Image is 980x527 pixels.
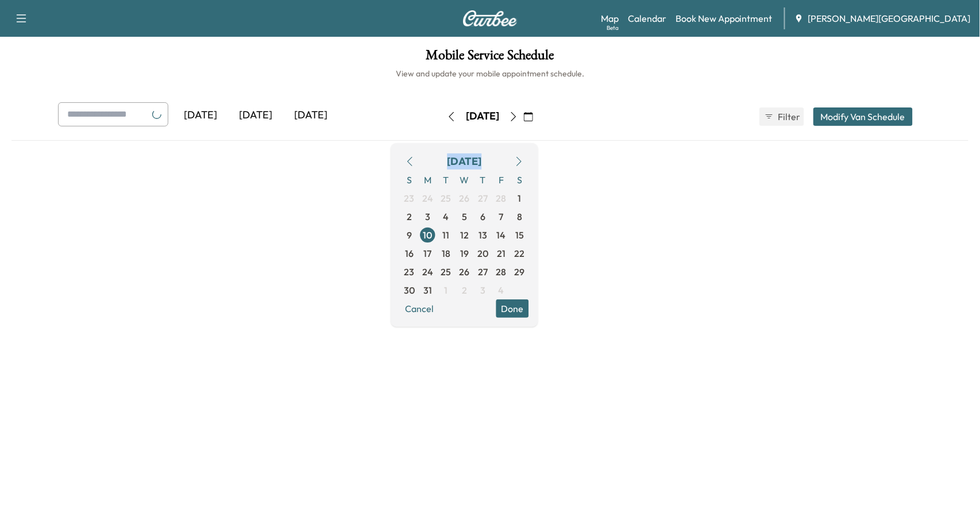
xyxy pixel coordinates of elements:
[445,283,448,297] span: 1
[813,107,913,126] button: Modify Van Schedule
[422,191,433,205] span: 24
[511,171,529,189] span: S
[404,265,415,279] span: 23
[443,210,449,224] span: 4
[518,191,522,205] span: 1
[443,228,450,242] span: 11
[492,171,511,189] span: F
[283,102,338,129] div: [DATE]
[478,191,488,205] span: 27
[497,228,506,242] span: 14
[405,247,414,260] span: 16
[478,265,488,279] span: 27
[515,228,524,242] span: 15
[460,228,469,242] span: 12
[517,210,522,224] span: 8
[419,171,437,189] span: M
[404,191,415,205] span: 23
[460,247,469,260] span: 19
[447,153,482,170] div: [DATE]
[422,265,433,279] span: 24
[423,283,432,297] span: 31
[515,265,525,279] span: 29
[808,11,971,25] span: [PERSON_NAME][GEOGRAPHIC_DATA]
[424,247,432,260] span: 17
[496,265,507,279] span: 28
[499,210,504,224] span: 7
[407,228,412,242] span: 9
[466,109,499,124] div: [DATE]
[456,171,474,189] span: W
[400,299,439,318] button: Cancel
[480,283,485,297] span: 3
[460,191,470,205] span: 26
[497,247,506,260] span: 21
[778,110,799,124] span: Filter
[173,102,228,129] div: [DATE]
[441,191,452,205] span: 25
[474,171,492,189] span: T
[676,11,773,25] a: Book New Appointment
[496,299,529,318] button: Done
[499,283,504,297] span: 4
[11,48,969,68] h1: Mobile Service Schedule
[462,283,467,297] span: 2
[601,11,619,25] a: MapBeta
[759,107,804,126] button: Filter
[480,210,485,224] span: 6
[423,228,433,242] span: 10
[425,210,430,224] span: 3
[460,265,470,279] span: 26
[441,265,452,279] span: 25
[11,68,969,79] h6: View and update your mobile appointment schedule.
[442,247,450,260] span: 18
[628,11,666,25] a: Calendar
[462,210,467,224] span: 5
[404,283,415,297] span: 30
[462,10,518,26] img: Curbee Logo
[515,247,525,260] span: 22
[496,191,507,205] span: 28
[607,24,619,32] div: Beta
[228,102,283,129] div: [DATE]
[407,210,412,224] span: 2
[437,171,456,189] span: T
[477,247,488,260] span: 20
[400,171,419,189] span: S
[479,228,487,242] span: 13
